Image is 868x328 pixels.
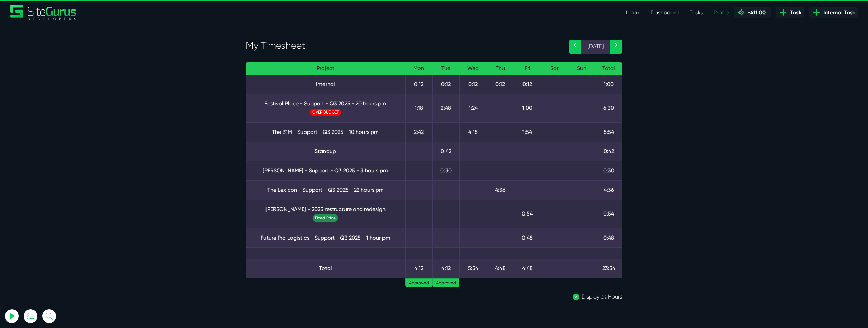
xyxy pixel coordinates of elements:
td: 0:12 [459,75,487,94]
span: Fixed Price [313,214,338,222]
a: Festival Place - Support - Q3 2025 - 20 hours pm [251,100,400,108]
a: Internal [251,80,400,88]
td: 0:48 [595,228,622,247]
th: Sun [568,62,595,75]
td: 1:54 [514,122,541,142]
a: › [610,40,622,54]
td: 23:54 [595,259,622,278]
th: Sat [541,62,568,75]
td: 4:48 [514,259,541,278]
td: 4:36 [487,180,514,200]
a: Internal Task [809,7,858,18]
span: OVER BUDGET [310,109,341,116]
a: Approved [432,278,459,288]
a: SiteGurus [10,5,77,20]
td: 2:48 [432,94,459,122]
td: 4:12 [405,259,432,278]
td: 1:00 [514,94,541,122]
a: Approved [405,278,432,288]
th: Tue [432,62,459,75]
td: 1:00 [595,75,622,94]
label: Display as Hours [581,293,622,301]
td: 2:42 [405,122,432,142]
a: Inbox [620,6,645,19]
td: 0:30 [595,161,622,180]
span: Internal Task [821,8,855,17]
img: Sitegurus Logo [10,5,77,20]
td: 4:36 [595,180,622,200]
a: Profile [708,6,734,19]
th: Mon [405,62,432,75]
a: Task [776,7,804,18]
td: 4:18 [459,122,487,142]
th: Fri [514,62,541,75]
a: [PERSON_NAME] - Support - Q3 2025 - 3 hours pm [251,167,400,175]
span: -411:00 [745,9,766,16]
td: 0:54 [595,200,622,228]
td: 1:24 [459,94,487,122]
span: [DATE] [581,40,610,54]
td: 6:30 [595,94,622,122]
th: Project [246,62,405,75]
td: 0:12 [432,75,459,94]
td: 0:12 [487,75,514,94]
input: Email [22,80,97,95]
td: 4:12 [432,259,459,278]
h3: My Timesheet [246,40,559,52]
a: Dashboard [645,6,684,19]
td: 0:48 [514,228,541,247]
a: [PERSON_NAME] - 2025 restructure and redesign [251,205,400,213]
a: ‹ [569,40,581,54]
a: The Lexicon - Support - Q3 2025 - 22 hours pm [251,186,400,194]
td: 0:30 [432,161,459,180]
td: 0:42 [432,142,459,161]
button: Log In [22,120,97,134]
td: 0:12 [514,75,541,94]
a: Standup [251,147,400,156]
td: 5:54 [459,259,487,278]
a: -411:00 [734,7,771,18]
th: Wed [459,62,487,75]
td: 0:54 [514,200,541,228]
a: The B1M - Support - Q3 2025 - 10 hours pm [251,128,400,136]
td: 1:18 [405,94,432,122]
td: 0:12 [405,75,432,94]
td: 8:54 [595,122,622,142]
th: Total [595,62,622,75]
td: Total [246,259,405,278]
td: 0:42 [595,142,622,161]
span: Task [787,8,801,17]
td: 4:48 [487,259,514,278]
a: Future Pro Logistics - Support - Q3 2025 - 1 hour pm [251,234,400,242]
th: Thu [487,62,514,75]
a: Tasks [684,6,708,19]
